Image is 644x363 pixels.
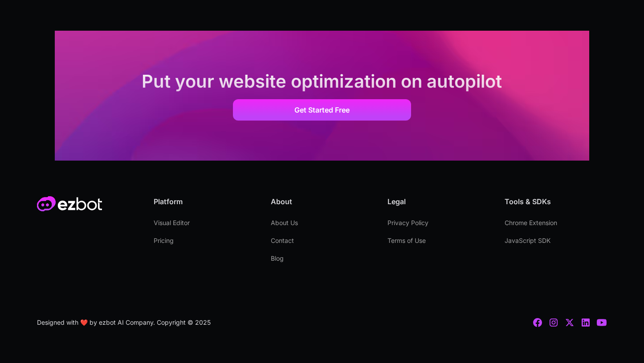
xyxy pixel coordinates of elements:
[37,317,211,328] div: Designed with ❤️ by ezbot AI Company. Copyright © 2025
[387,196,490,207] div: Legal
[154,196,256,207] div: Platform
[271,250,284,267] a: Blog
[271,214,298,232] a: About Us
[387,214,428,232] a: Privacy Policy
[505,214,557,232] a: Chrome Extension
[387,232,426,250] a: Terms of Use
[154,232,174,250] a: Pricing
[505,196,607,207] div: Tools & SDKs
[271,196,373,207] div: About
[505,232,550,250] a: JavaScript SDK
[142,70,502,92] strong: Put your website optimization on autopilot
[271,232,294,250] a: Contact
[233,99,411,121] a: Get Started Free
[154,214,190,232] a: Visual Editor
